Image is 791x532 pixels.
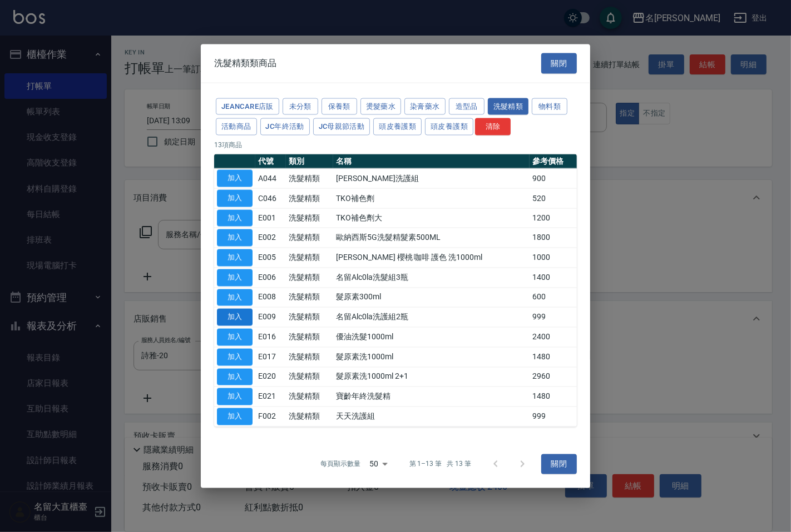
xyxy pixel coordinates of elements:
td: 1480 [530,387,577,406]
p: 第 1–13 筆 共 13 筆 [409,459,471,469]
button: JeanCare店販 [216,98,279,115]
button: 未分類 [283,98,318,115]
button: 加入 [217,170,253,187]
td: 天天洗護組 [333,406,529,426]
td: 1800 [530,228,577,248]
td: TKO補色劑 [333,188,529,208]
p: 13 項商品 [214,140,577,150]
button: 物料類 [532,98,567,115]
button: 造型品 [449,98,485,115]
td: 髮原素洗1000ml [333,347,529,367]
td: A044 [255,168,286,188]
button: 關閉 [541,454,577,474]
button: 關閉 [541,53,577,74]
td: 999 [530,307,577,327]
td: 寶齡年終洗髮精 [333,387,529,406]
td: 洗髮精類 [286,367,333,387]
td: 髮原素洗1000ml 2+1 [333,367,529,387]
td: E005 [255,248,286,268]
td: E001 [255,208,286,228]
th: 名稱 [333,154,529,169]
td: E006 [255,268,286,288]
td: E021 [255,387,286,406]
button: 頭皮養護類 [373,118,422,135]
td: 600 [530,288,577,308]
th: 參考價格 [530,154,577,169]
td: 洗髮精類 [286,248,333,268]
th: 類別 [286,154,333,169]
td: 名留Alc0la洗髮組3瓶 [333,268,529,288]
td: 1200 [530,208,577,228]
td: 髮原素300ml [333,288,529,308]
button: JC年終活動 [260,118,310,135]
button: 染膏藥水 [404,98,446,115]
td: 900 [530,168,577,188]
td: C046 [255,188,286,208]
td: [PERSON_NAME] 櫻桃 咖啡 護色 洗1000ml [333,248,529,268]
td: 999 [530,406,577,426]
button: 加入 [217,329,253,346]
td: 歐納西斯5G洗髮精髮素500ML [333,228,529,248]
button: 加入 [217,368,253,385]
div: 50 [365,449,392,479]
td: 洗髮精類 [286,228,333,248]
td: [PERSON_NAME]洗護組 [333,168,529,188]
button: 加入 [217,229,253,247]
button: 活動商品 [216,118,257,135]
button: 保養類 [322,98,357,115]
p: 每頁顯示數量 [320,459,360,469]
button: 加入 [217,209,253,227]
td: 洗髮精類 [286,347,333,367]
td: 2960 [530,367,577,387]
td: 1000 [530,248,577,268]
td: 名留Alc0la洗護組2瓶 [333,307,529,327]
button: 燙髮藥水 [360,98,402,115]
td: E008 [255,288,286,308]
td: TKO補色劑大 [333,208,529,228]
td: E016 [255,327,286,347]
td: E020 [255,367,286,387]
button: 加入 [217,309,253,326]
th: 代號 [255,154,286,169]
td: E017 [255,347,286,367]
button: 加入 [217,289,253,306]
td: 洗髮精類 [286,268,333,288]
button: 加入 [217,249,253,267]
button: 清除 [475,118,511,135]
td: F002 [255,406,286,426]
td: 洗髮精類 [286,288,333,308]
td: 1400 [530,268,577,288]
td: 洗髮精類 [286,208,333,228]
td: E009 [255,307,286,327]
td: 洗髮精類 [286,387,333,406]
button: 加入 [217,388,253,405]
td: 優油洗髮1000ml [333,327,529,347]
button: 頭皮養護類 [425,118,473,135]
td: 2400 [530,327,577,347]
span: 洗髮精類類商品 [214,58,276,69]
button: 加入 [217,348,253,365]
td: 1480 [530,347,577,367]
td: 洗髮精類 [286,168,333,188]
td: 520 [530,188,577,208]
td: 洗髮精類 [286,307,333,327]
td: 洗髮精類 [286,406,333,426]
button: 加入 [217,189,253,207]
button: 洗髮精類 [488,98,529,115]
td: E002 [255,228,286,248]
button: JC母親節活動 [313,118,370,135]
td: 洗髮精類 [286,188,333,208]
button: 加入 [217,269,253,286]
button: 加入 [217,408,253,425]
td: 洗髮精類 [286,327,333,347]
